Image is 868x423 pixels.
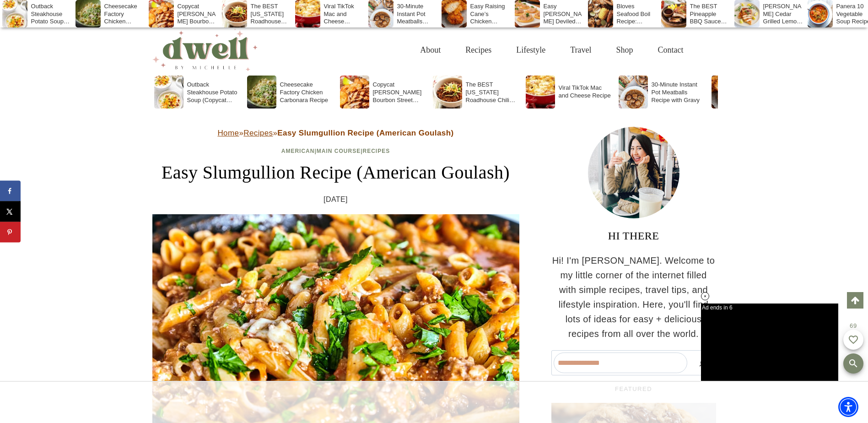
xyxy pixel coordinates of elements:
a: About [408,35,453,65]
span: » » [217,129,453,137]
a: Scroll to top [847,292,863,309]
nav: Primary Navigation [408,35,695,65]
a: Lifestyle [504,35,558,65]
a: American [281,148,315,154]
a: Main Course [317,148,361,154]
h1: Easy Slumgullion Recipe (American Goulash) [152,159,519,186]
span: | | [281,148,390,154]
a: Recipes [243,129,273,137]
img: DWELL by michelle [152,29,258,71]
a: Travel [558,35,604,65]
h3: HI THERE [551,228,716,244]
div: Accessibility Menu [838,397,858,417]
time: [DATE] [323,194,348,206]
a: Recipes [363,148,390,154]
a: Home [217,129,239,137]
p: Hi! I'm [PERSON_NAME]. Welcome to my little corner of the internet filled with simple recipes, tr... [551,253,716,341]
a: Recipes [453,35,504,65]
iframe: Advertisement [212,382,656,423]
a: Contact [646,35,696,65]
a: Shop [604,35,645,65]
strong: Easy Slumgullion Recipe (American Goulash) [277,129,453,137]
